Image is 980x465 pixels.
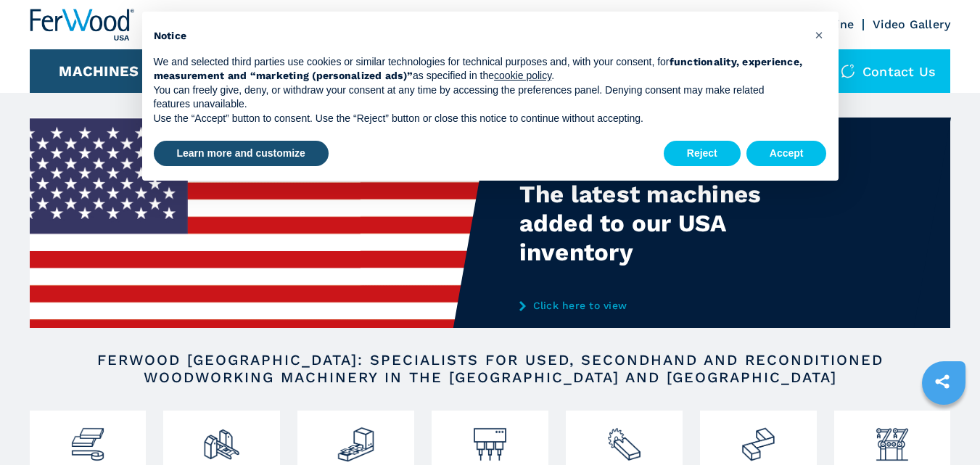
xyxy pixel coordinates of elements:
h2: FERWOOD [GEOGRAPHIC_DATA]: SPECIALISTS FOR USED, SECONDHAND AND RECONDITIONED WOODWORKING MACHINE... [75,351,905,386]
button: Close this notice [808,23,831,46]
div: Contact us [826,49,951,93]
img: linee_di_produzione_2.png [739,414,778,464]
a: cookie policy [494,70,551,81]
p: Use the “Accept” button to consent. Use the “Reject” button or close this notice to continue with... [154,112,804,126]
p: You can freely give, deny, or withdraw your consent at any time by accessing the preferences pane... [154,83,804,112]
img: centro_di_lavoro_cnc_2.png [337,414,375,464]
a: Click here to view [519,300,804,311]
img: bordatrici_1.png [69,414,107,464]
img: squadratrici_2.png [202,414,241,464]
img: sezionatrici_2.png [605,414,643,464]
button: Learn more and customize [154,141,329,167]
iframe: Chat [918,400,969,454]
button: Reject [664,141,741,167]
a: Video Gallery [873,17,950,31]
img: foratrici_inseritrici_2.png [471,414,509,464]
img: The latest machines added to our USA inventory [30,118,490,328]
p: We and selected third parties use cookies or similar technologies for technical purposes and, wit... [154,55,804,83]
strong: functionality, experience, measurement and “marketing (personalized ads)” [154,56,803,82]
img: automazione.png [873,414,912,464]
h2: Notice [154,29,804,44]
button: Accept [746,141,827,167]
img: Ferwood [30,9,134,41]
button: Machines [59,62,139,80]
span: × [815,26,823,44]
a: sharethis [924,363,960,400]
